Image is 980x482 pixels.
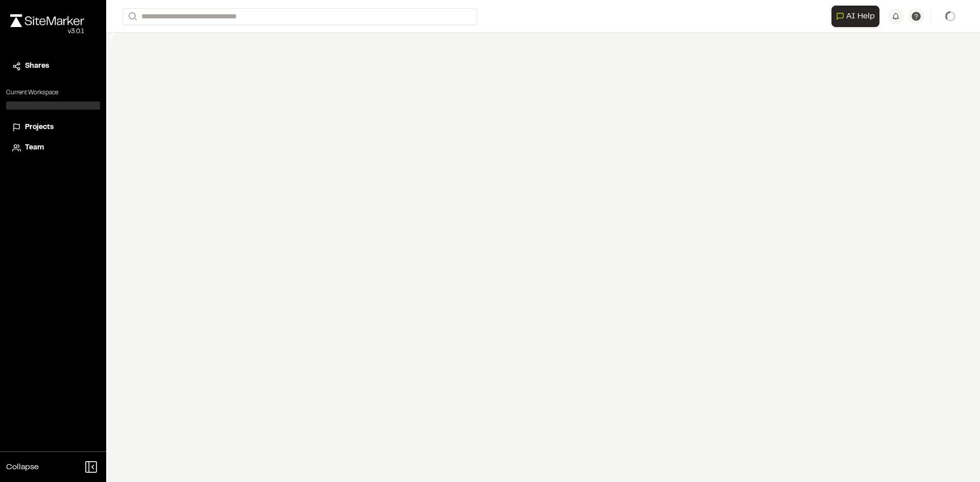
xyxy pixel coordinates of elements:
[12,61,94,72] a: Shares
[846,10,875,22] span: AI Help
[831,6,879,27] button: Open AI Assistant
[831,6,884,27] div: Open AI Assistant
[6,88,100,97] p: Current Workspace
[25,61,49,72] span: Shares
[122,8,141,25] button: Search
[10,27,84,36] div: Oh geez...please don't...
[25,122,54,133] span: Projects
[25,142,44,154] span: Team
[6,461,39,473] span: Collapse
[10,14,84,27] img: rebrand.png
[12,142,94,154] a: Team
[12,122,94,133] a: Projects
